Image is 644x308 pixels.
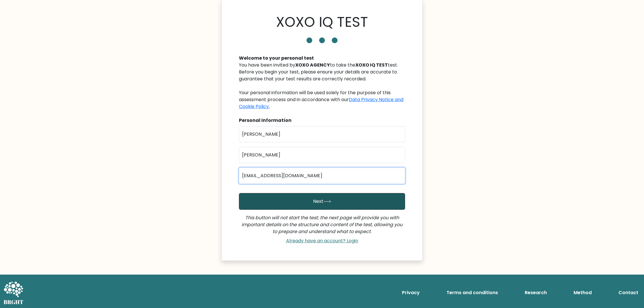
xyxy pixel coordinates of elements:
b: XOXO AGENCY [295,62,330,68]
div: Welcome to your personal test [239,55,405,62]
a: Already have an account? Login [284,237,361,244]
a: Terms and conditions [444,287,500,298]
h1: XOXO IQ TEST [276,14,368,31]
a: Data Privacy Notice and Cookie Policy. [239,96,403,110]
a: Research [522,287,549,298]
a: Privacy [400,287,422,298]
a: Contact [616,287,641,298]
button: Next [239,193,405,210]
i: This button will not start the test; the next page will provide you with important details on the... [241,214,402,235]
input: First name [239,126,405,142]
input: Last name [239,147,405,163]
a: Method [571,287,594,298]
div: You have been invited by to take the test. Before you begin your test, please ensure your details... [239,62,405,110]
input: Email [239,168,405,184]
b: XOXO IQ TEST [355,62,388,68]
div: Personal Information [239,117,405,124]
